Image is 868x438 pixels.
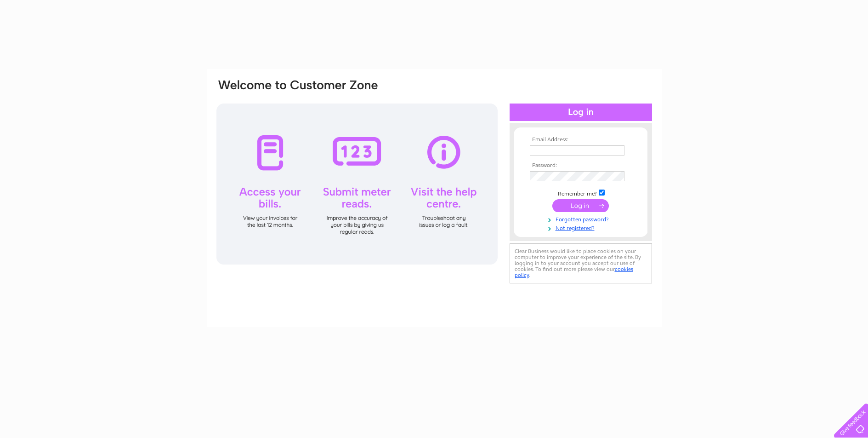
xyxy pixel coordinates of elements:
[510,243,652,283] div: Clear Business would like to place cookies on your computer to improve your experience of the sit...
[530,214,634,223] a: Forgotten password?
[528,137,634,143] th: Email Address:
[530,223,634,232] a: Not registered?
[528,188,634,197] td: Remember me?
[552,199,609,212] input: Submit
[528,162,634,169] th: Password:
[515,266,633,278] a: cookies policy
